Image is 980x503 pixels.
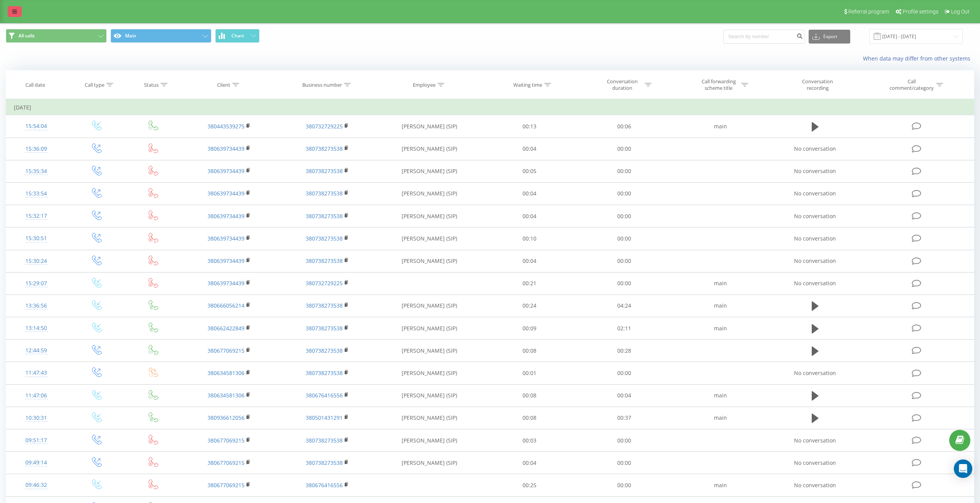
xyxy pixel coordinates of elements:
td: main [671,294,769,317]
button: Main [111,29,211,43]
div: Client [217,82,230,88]
td: 00:37 [577,407,671,429]
td: main [671,115,769,138]
div: Call type [85,82,104,88]
span: No conversation [794,190,836,197]
td: 00:21 [482,272,577,294]
div: Call comment/category [889,78,934,91]
td: 00:09 [482,317,577,340]
span: Profile settings [903,8,938,15]
div: 09:49:14 [14,455,59,470]
a: 380639734439 [208,167,245,175]
span: All calls [18,33,35,39]
div: Open Intercom Messenger [954,459,972,478]
span: Log Out [951,8,970,15]
span: No conversation [794,279,836,287]
td: main [671,407,769,429]
a: 380443539275 [208,123,245,130]
td: 02:11 [577,317,671,340]
td: main [671,272,769,294]
td: 00:00 [577,160,671,182]
a: 380738273538 [306,257,343,264]
td: 00:25 [482,474,577,496]
td: 00:00 [577,227,671,250]
div: Call forwarding scheme title [698,78,739,91]
span: No conversation [794,145,836,152]
a: 380738273538 [306,212,343,220]
td: [PERSON_NAME] (SIP) [377,182,482,205]
span: No conversation [794,167,836,175]
td: 00:28 [577,340,671,362]
td: 00:08 [482,340,577,362]
a: 380732729225 [306,279,343,287]
td: 00:00 [577,474,671,496]
td: [PERSON_NAME] (SIP) [377,407,482,429]
div: Waiting time [513,82,542,88]
td: 00:00 [577,182,671,205]
div: 13:14:50 [14,321,59,336]
a: 380677069215 [208,459,245,466]
td: 00:04 [482,182,577,205]
button: Chart [215,29,260,43]
td: 00:00 [577,429,671,452]
a: 380501431291 [306,414,343,421]
div: 15:29:07 [14,276,59,291]
a: 380738273538 [306,302,343,309]
div: 15:54:04 [14,119,59,134]
a: 380677069215 [208,347,245,354]
td: 00:00 [577,362,671,384]
button: All calls [6,29,107,43]
span: Referral program [848,8,889,15]
span: No conversation [794,212,836,220]
td: [PERSON_NAME] (SIP) [377,205,482,227]
a: 380738273538 [306,437,343,444]
div: Conversation recording [792,78,843,91]
span: No conversation [794,257,836,264]
a: 380639734439 [208,279,245,287]
a: When data may differ from other systems [863,55,974,62]
td: [PERSON_NAME] (SIP) [377,452,482,474]
td: 00:00 [577,205,671,227]
a: 380634581306 [208,369,245,377]
div: Business number [302,82,342,88]
td: 00:04 [577,384,671,407]
a: 380639734439 [208,235,245,242]
td: 00:10 [482,227,577,250]
a: 380677069215 [208,437,245,444]
a: 380677069215 [208,481,245,489]
a: 380639734439 [208,190,245,197]
td: main [671,317,769,340]
td: 00:24 [482,294,577,317]
a: 380738273538 [306,190,343,197]
td: 00:00 [577,250,671,272]
div: 11:47:06 [14,388,59,403]
td: [PERSON_NAME] (SIP) [377,429,482,452]
a: 380639734439 [208,212,245,220]
a: 380676416556 [306,392,343,399]
a: 380738273538 [306,167,343,175]
td: main [671,384,769,407]
td: [PERSON_NAME] (SIP) [377,294,482,317]
input: Search by number [723,30,805,44]
td: [PERSON_NAME] (SIP) [377,250,482,272]
td: [PERSON_NAME] (SIP) [377,362,482,384]
td: 00:04 [482,250,577,272]
td: 00:04 [482,452,577,474]
span: No conversation [794,235,836,242]
td: [PERSON_NAME] (SIP) [377,340,482,362]
td: 00:01 [482,362,577,384]
a: 380666056214 [208,302,245,309]
td: 00:05 [482,160,577,182]
div: 15:33:54 [14,186,59,201]
a: 380936612056 [208,414,245,421]
a: 380662422849 [208,325,245,332]
div: Conversation duration [601,78,643,91]
div: 12:44:59 [14,343,59,358]
td: 00:06 [577,115,671,138]
div: 15:32:17 [14,209,59,224]
a: 380738273538 [306,325,343,332]
td: [PERSON_NAME] (SIP) [377,115,482,138]
div: 10:30:31 [14,410,59,426]
a: 380676416556 [306,481,343,489]
td: [PERSON_NAME] (SIP) [377,160,482,182]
